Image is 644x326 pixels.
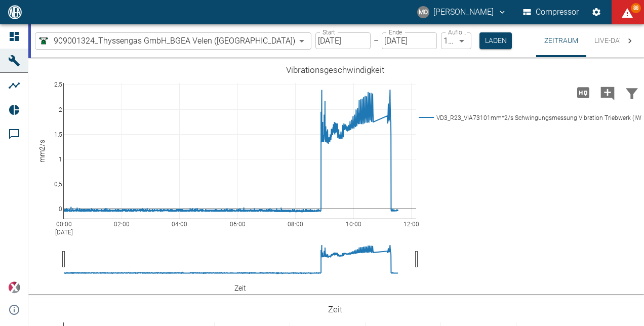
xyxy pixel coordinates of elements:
span: Hohe Auflösung [571,87,595,97]
button: Einstellungen [587,3,606,21]
label: Ende [389,28,402,36]
label: Auflösung [448,28,466,36]
button: Compressor [521,3,581,21]
img: logo [7,5,23,19]
button: Live-Daten [586,24,640,57]
div: MO [417,6,429,18]
span: 88 [631,3,641,13]
img: Xplore Logo [8,281,20,294]
button: Zeitraum [536,24,586,57]
a: 909001324_Thyssengas GmbH_BGEA Velen ([GEOGRAPHIC_DATA]) [37,35,295,47]
div: 1 Sekunde [441,32,471,49]
button: Laden [479,32,512,49]
button: Kommentar hinzufügen [595,79,620,106]
button: Daten filtern [620,79,644,106]
button: mario.oeser@neuman-esser.com [416,3,508,21]
span: 909001324_Thyssengas GmbH_BGEA Velen ([GEOGRAPHIC_DATA]) [54,35,295,47]
label: Start [323,28,335,36]
input: DD.MM.YYYY [315,32,371,49]
input: DD.MM.YYYY [382,32,437,49]
p: – [374,35,379,47]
